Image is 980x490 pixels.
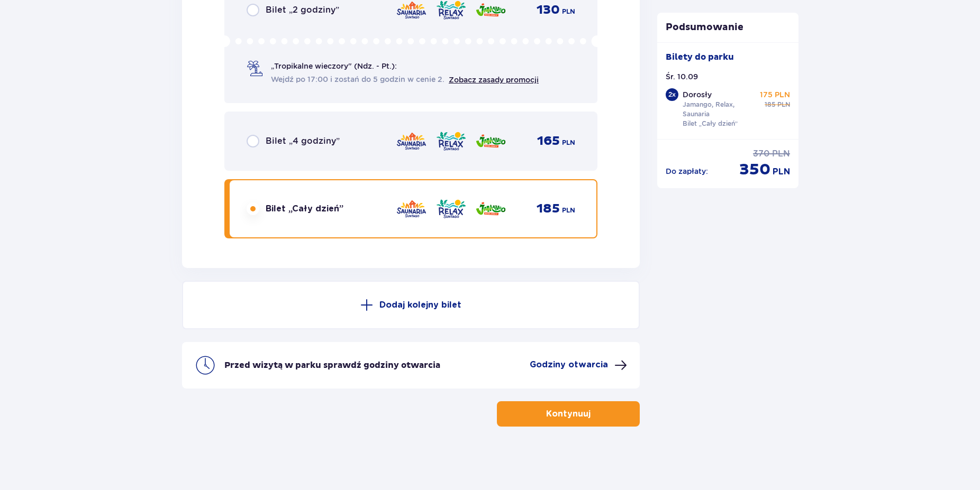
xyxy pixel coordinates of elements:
button: Dodaj kolejny bilet [182,281,640,329]
button: Kontynuuj [497,401,640,427]
p: 370 [753,148,770,160]
p: 165 [537,133,560,149]
p: Bilet „4 godziny” [266,135,340,147]
p: 175 PLN [760,89,790,100]
img: zone logo [396,130,427,152]
img: zone logo [475,198,506,220]
img: zone logo [435,198,467,220]
p: PLN [772,148,790,160]
p: PLN [562,206,575,215]
p: PLN [773,166,790,178]
p: Śr. 10.09 [666,71,698,82]
p: Bilety do parku [666,51,734,63]
p: Bilet „Cały dzień” [683,119,738,128]
p: 130 [537,2,560,18]
img: zone logo [435,130,467,152]
a: Zobacz zasady promocji [449,76,539,84]
p: Dodaj kolejny bilet [379,299,461,311]
p: Godziny otwarcia [530,359,608,371]
p: PLN [562,7,575,16]
img: clock icon [195,355,216,376]
button: Godziny otwarcia [530,359,627,372]
p: Jamango, Relax, Saunaria [683,100,756,119]
p: Dorosły [683,89,712,100]
p: Bilet „Cały dzień” [266,203,343,215]
p: PLN [777,100,790,109]
img: zone logo [396,198,427,220]
p: Do zapłaty : [666,166,708,177]
p: Kontynuuj [546,408,591,420]
p: Podsumowanie [657,21,799,34]
p: 185 [537,201,560,217]
p: PLN [562,138,575,147]
p: 185 [765,100,775,109]
p: Przed wizytą w parku sprawdź godziny otwarcia [224,359,440,371]
img: zone logo [475,130,506,152]
p: 350 [739,160,770,180]
p: „Tropikalne wieczory" (Ndz. - Pt.): [271,61,397,71]
span: Wejdź po 17:00 i zostań do 5 godzin w cenie 2. [271,74,444,85]
p: Bilet „2 godziny” [266,4,339,16]
div: 2 x [666,88,678,101]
